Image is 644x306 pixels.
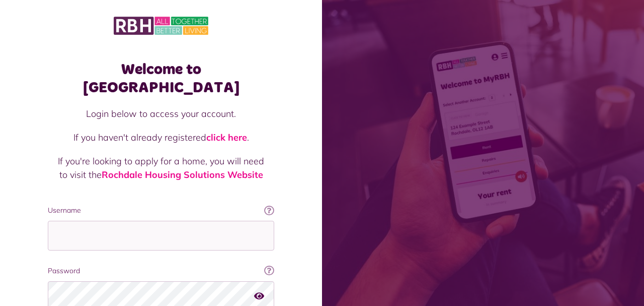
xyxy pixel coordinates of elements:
[114,15,208,36] img: MyRBH
[58,107,264,120] p: Login below to access your account.
[48,266,274,276] label: Password
[58,131,264,144] p: If you haven't already registered .
[102,169,263,180] a: Rochdale Housing Solutions Website
[58,154,264,181] p: If you're looking to apply for a home, you will need to visit the
[206,132,247,143] a: click here
[48,60,274,97] h1: Welcome to [GEOGRAPHIC_DATA]
[48,205,274,216] label: Username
